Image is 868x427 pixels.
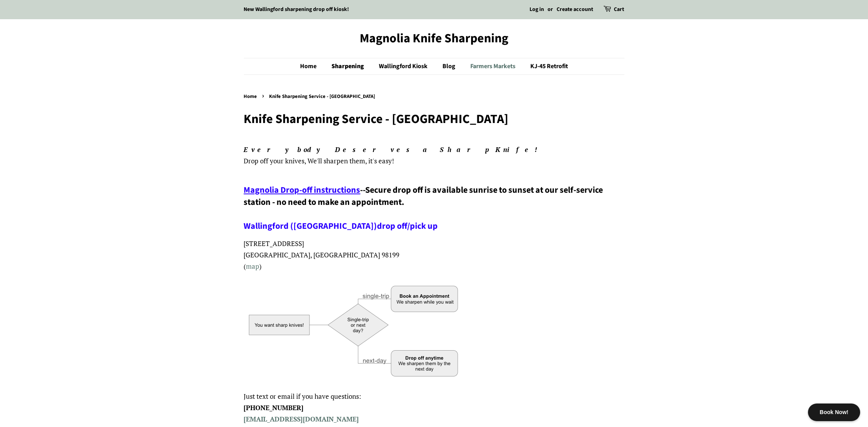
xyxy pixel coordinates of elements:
p: Just text or email if you have questions: [244,391,624,425]
span: [STREET_ADDRESS] [GEOGRAPHIC_DATA], [GEOGRAPHIC_DATA] 98199 ( ) [244,239,400,271]
a: map [246,262,260,271]
a: Home [244,93,259,100]
span: › [262,91,266,101]
nav: breadcrumbs [244,92,624,101]
a: Home [300,58,324,74]
a: Log in [530,5,544,13]
span: Drop off your knives [244,156,305,165]
a: Wallingford ([GEOGRAPHIC_DATA]) [244,220,377,232]
a: Blog [437,58,463,74]
a: [EMAIL_ADDRESS][DOMAIN_NAME] [244,414,359,423]
li: or [548,5,553,14]
a: Magnolia Knife Sharpening [244,31,624,46]
a: drop off/pick up [377,220,438,232]
a: Magnolia Drop-off instructions [244,184,360,196]
span: -- [360,184,366,196]
a: Sharpening [326,58,372,74]
span: Secure drop off is available sunrise to sunset at our self-service station - no need to make an a... [244,184,603,232]
a: Wallingford Kiosk [373,58,435,74]
a: Farmers Markets [464,58,523,74]
a: New Wallingford sharpening drop off kiosk! [244,5,349,13]
span: Knife Sharpening Service - [GEOGRAPHIC_DATA] [269,93,377,100]
a: KJ-45 Retrofit [524,58,568,74]
strong: [PHONE_NUMBER] [244,403,361,423]
em: Everybody Deserves a Sharp Knife! [244,145,544,154]
a: Cart [614,5,624,14]
h1: Knife Sharpening Service - [GEOGRAPHIC_DATA] [244,112,624,127]
p: , We'll sharpen them, it's easy! [244,144,624,167]
a: Create account [557,5,593,13]
div: Book Now! [808,403,860,421]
